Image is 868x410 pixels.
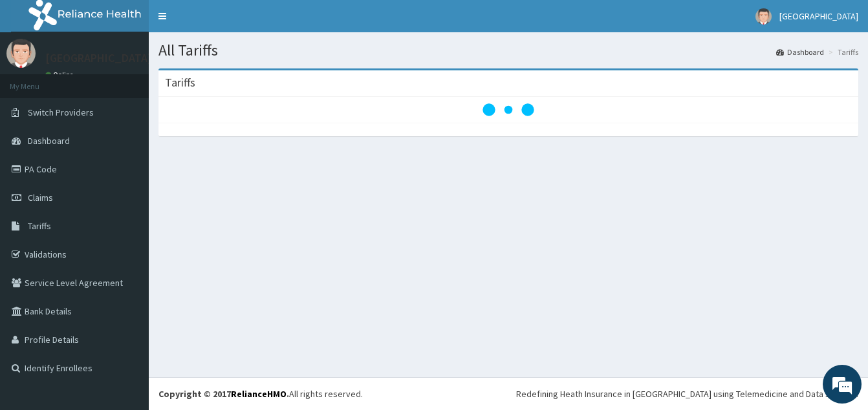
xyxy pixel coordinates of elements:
footer: All rights reserved. [149,377,868,410]
img: User Image [6,39,36,68]
img: User Image [755,8,772,25]
strong: Copyright © 2017 . [158,388,289,400]
span: [GEOGRAPHIC_DATA] [779,10,858,22]
li: Tariffs [825,46,858,57]
h1: All Tariffs [158,42,858,59]
a: Dashboard [776,46,824,57]
p: [GEOGRAPHIC_DATA] [45,52,152,64]
span: Tariffs [28,220,51,232]
span: Dashboard [28,135,70,147]
a: Online [45,70,76,79]
svg: audio-loading [483,84,534,136]
span: Switch Providers [28,107,94,118]
span: Claims [28,192,53,203]
h3: Tariffs [165,77,195,88]
div: Redefining Heath Insurance in [GEOGRAPHIC_DATA] using Telemedicine and Data Science! [516,387,858,400]
a: RelianceHMO [231,388,287,400]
